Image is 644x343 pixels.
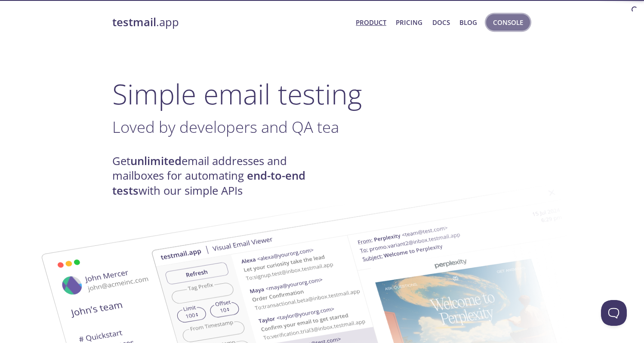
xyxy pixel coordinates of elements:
[112,154,322,198] h4: Get email addresses and mailboxes for automating with our simple APIs
[112,15,349,30] a: testmail.app
[486,14,530,31] button: Console
[493,17,523,28] span: Console
[432,17,450,28] a: Docs
[459,17,477,28] a: Blog
[130,153,182,168] strong: unlimited
[112,116,339,138] span: Loved by developers and QA tea
[112,168,305,198] strong: end-to-end tests
[601,300,627,326] iframe: Help Scout Beacon - Open
[396,17,422,28] a: Pricing
[112,77,532,110] h1: Simple email testing
[356,17,386,28] a: Product
[112,15,156,30] strong: testmail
